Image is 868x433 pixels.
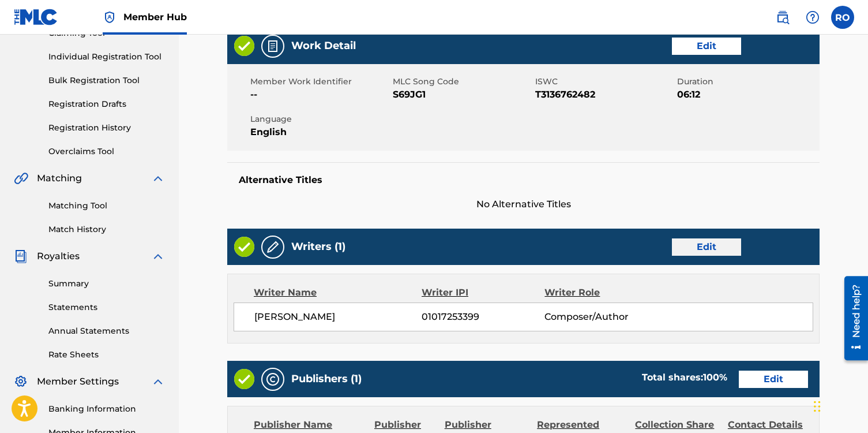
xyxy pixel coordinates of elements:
[291,39,356,53] h5: Work Detail
[48,145,165,158] a: Overclaims Tool
[48,200,165,212] a: Matching Tool
[266,39,280,53] img: Work Detail
[250,88,390,102] span: --
[393,76,532,88] span: MLC Song Code
[422,286,544,300] div: Writer IPI
[234,237,254,257] img: Valid
[48,122,165,134] a: Registration History
[776,10,790,24] img: search
[836,272,868,365] iframe: Resource Center
[544,286,656,300] div: Writer Role
[806,10,820,24] img: help
[266,372,280,386] img: Publishers
[672,238,741,256] a: Edit
[151,249,165,263] img: expand
[151,171,165,185] img: expand
[14,249,28,263] img: Royalties
[810,378,868,433] iframe: Chat Widget
[48,349,165,361] a: Rate Sheets
[291,372,362,386] h5: Publishers (1)
[703,372,727,383] span: 100 %
[535,88,675,102] span: T3136762482
[48,403,165,415] a: Banking Information
[103,10,117,24] img: Top Rightsholder
[814,389,821,424] div: Drag
[234,369,254,389] img: Valid
[801,6,824,29] div: Help
[48,51,165,63] a: Individual Registration Tool
[642,371,727,385] div: Total shares:
[291,240,345,253] h5: Writers (1)
[151,375,165,389] img: expand
[48,278,165,290] a: Summary
[227,197,820,211] span: No Alternative Titles
[677,76,817,88] span: Duration
[37,249,80,263] span: Royalties
[250,76,390,88] span: Member Work Identifier
[771,6,794,29] a: Public Search
[254,310,422,324] span: [PERSON_NAME]
[739,371,808,388] a: Edit
[48,301,165,313] a: Statements
[254,286,422,300] div: Writer Name
[250,113,390,125] span: Language
[37,171,82,185] span: Matching
[266,240,280,254] img: Writers
[250,125,390,139] span: English
[239,174,808,186] h5: Alternative Titles
[37,375,119,389] span: Member Settings
[48,325,165,337] a: Annual Statements
[831,6,854,29] div: User Menu
[422,310,544,324] span: 01017253399
[535,76,675,88] span: ISWC
[48,74,165,87] a: Bulk Registration Tool
[677,88,817,102] span: 06:12
[672,38,741,55] a: Edit
[393,88,532,102] span: S69JG1
[123,10,187,24] span: Member Hub
[234,36,254,56] img: Valid
[544,310,656,324] span: Composer/Author
[14,171,28,185] img: Matching
[48,98,165,110] a: Registration Drafts
[48,223,165,236] a: Match History
[14,375,28,389] img: Member Settings
[14,9,58,25] img: MLC Logo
